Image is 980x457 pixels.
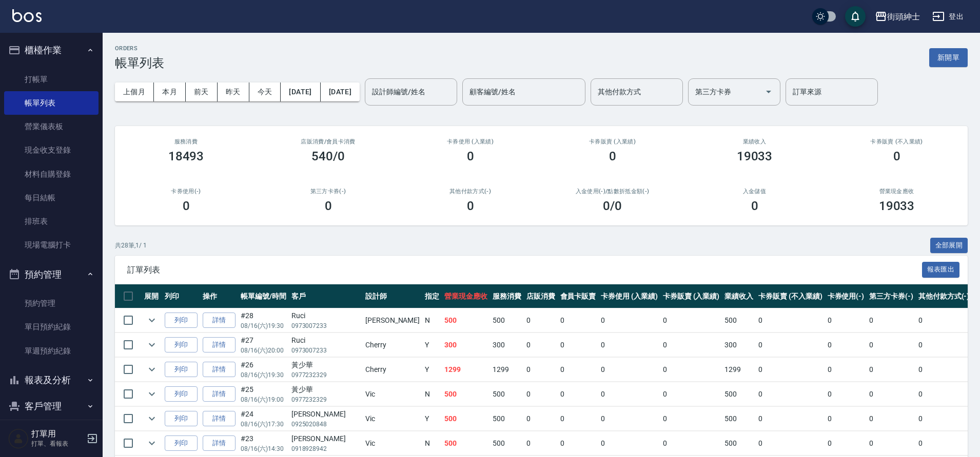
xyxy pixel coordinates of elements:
h2: 店販消費 /會員卡消費 [269,138,387,145]
th: 會員卡販賣 [558,284,599,308]
td: 0 [524,333,558,357]
td: #23 [238,431,289,455]
p: 0977232329 [291,370,360,380]
td: 0 [558,333,599,357]
button: 列印 [165,337,198,353]
th: 設計師 [363,284,422,308]
td: 500 [490,407,524,431]
td: 0 [660,308,722,333]
button: 列印 [165,313,198,328]
button: expand row [144,337,160,352]
a: 每日結帳 [4,186,99,210]
th: 服務消費 [490,284,524,308]
td: 0 [558,358,599,382]
button: 報表匯出 [922,262,960,278]
h3: 0 [609,149,616,163]
p: 0973007233 [291,321,360,330]
td: 0 [598,407,660,431]
th: 業績收入 [722,284,756,308]
h2: 業績收入 [696,138,813,145]
th: 指定 [422,284,442,308]
td: 0 [524,358,558,382]
td: 0 [867,308,916,333]
td: Y [422,333,442,357]
p: 0925020848 [291,420,360,429]
a: 帳單列表 [4,91,99,115]
td: 0 [756,308,825,333]
button: 全部展開 [930,238,968,254]
td: 0 [524,431,558,455]
td: 0 [598,358,660,382]
td: 0 [558,431,599,455]
td: 0 [558,382,599,406]
td: 1299 [722,358,756,382]
td: Y [422,407,442,431]
h2: 其他付款方式(-) [411,188,529,195]
td: #26 [238,358,289,382]
button: 列印 [165,386,198,402]
h2: 入金儲值 [696,188,813,195]
th: 帳單編號/時間 [238,284,289,308]
a: 單日預約紀錄 [4,315,99,339]
button: 員工及薪資 [4,420,99,446]
h2: 入金使用(-) /點數折抵金額(-) [554,188,671,195]
td: 0 [558,407,599,431]
th: 卡券使用 (入業績) [598,284,660,308]
a: 預約管理 [4,292,99,315]
td: #24 [238,407,289,431]
td: 0 [825,333,867,357]
a: 打帳單 [4,68,99,91]
h3: 18493 [168,149,204,163]
a: 詳情 [203,411,236,427]
td: 500 [442,308,490,333]
a: 營業儀表板 [4,115,99,138]
td: 0 [825,431,867,455]
td: 0 [916,382,972,406]
td: 0 [660,333,722,357]
h2: 第三方卡券(-) [269,188,387,195]
h3: 19033 [879,199,915,213]
td: 0 [916,431,972,455]
td: 0 [598,382,660,406]
td: 0 [756,358,825,382]
button: 登出 [928,7,968,26]
h3: 服務消費 [127,138,245,145]
h2: 卡券販賣 (入業績) [554,138,671,145]
td: Vic [363,382,422,406]
div: [PERSON_NAME] [291,433,360,444]
p: 0977232329 [291,395,360,404]
th: 店販消費 [524,284,558,308]
td: 0 [916,407,972,431]
div: 黃少華 [291,360,360,370]
td: 500 [722,382,756,406]
h2: 營業現金應收 [838,188,955,195]
td: 0 [756,431,825,455]
td: #28 [238,308,289,333]
button: 街頭紳士 [871,6,924,27]
button: save [845,6,866,27]
a: 詳情 [203,362,236,378]
td: Vic [363,431,422,455]
td: 500 [490,308,524,333]
td: 0 [867,407,916,431]
h3: 0 [467,199,474,213]
td: 500 [490,431,524,455]
button: [DATE] [281,82,320,101]
div: [PERSON_NAME] [291,409,360,420]
td: 500 [722,431,756,455]
td: 0 [660,382,722,406]
th: 展開 [142,284,162,308]
button: 列印 [165,362,198,378]
td: 0 [524,407,558,431]
td: 300 [442,333,490,357]
button: 前天 [186,82,218,101]
button: 本月 [154,82,186,101]
td: 0 [660,358,722,382]
td: 300 [722,333,756,357]
td: 0 [867,358,916,382]
td: 0 [916,358,972,382]
p: 08/16 (六) 20:00 [241,346,286,355]
td: 0 [524,382,558,406]
img: Logo [12,9,42,22]
h2: 卡券使用(-) [127,188,245,195]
